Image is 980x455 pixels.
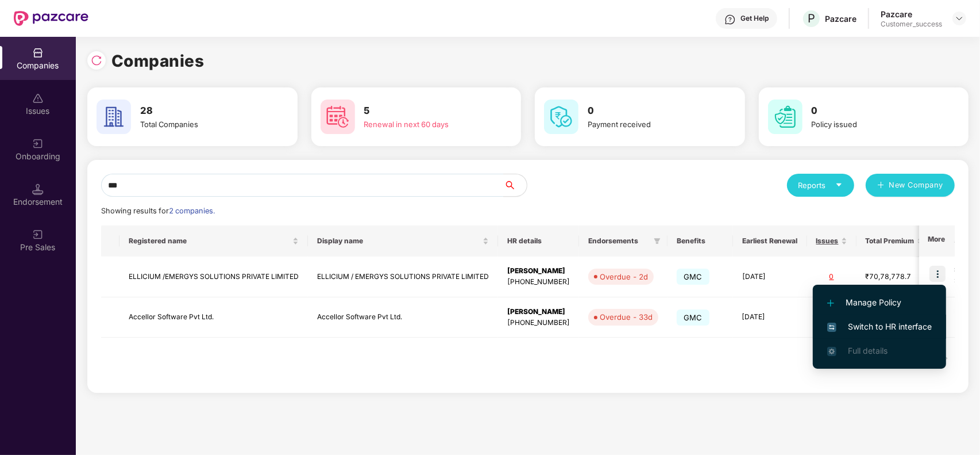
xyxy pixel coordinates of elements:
h3: 0 [588,104,712,118]
span: filter [651,234,663,248]
img: New Pazcare Logo [14,11,88,26]
div: Total Companies [140,118,265,130]
img: svg+xml;base64,PHN2ZyBpZD0iRHJvcGRvd24tMzJ4MzIiIHhtbG5zPSJodHRwOi8vd3d3LnczLm9yZy8yMDAwL3N2ZyIgd2... [955,14,964,23]
img: svg+xml;base64,PHN2ZyB4bWxucz0iaHR0cDovL3d3dy53My5vcmcvMjAwMC9zdmciIHdpZHRoPSI2MCIgaGVpZ2h0PSI2MC... [321,100,355,134]
td: Accellor Software Pvt Ltd. [119,297,308,338]
td: Accellor Software Pvt Ltd. [308,297,498,338]
th: Issues [807,225,856,257]
img: svg+xml;base64,PHN2ZyB3aWR0aD0iMTQuNSIgaGVpZ2h0PSIxNC41IiB2aWV3Qm94PSIwIDAgMTYgMTYiIGZpbGw9Im5vbm... [32,183,44,195]
div: [PERSON_NAME] [507,307,570,318]
div: Renewal in next 60 days [364,118,489,130]
td: ELLICIUM /EMERGYS SOLUTIONS PRIVATE LIMITED [119,257,308,297]
th: Display name [308,225,498,257]
img: svg+xml;base64,PHN2ZyBpZD0iQ29tcGFuaWVzIiB4bWxucz0iaHR0cDovL3d3dy53My5vcmcvMjAwMC9zdmciIHdpZHRoPS... [32,47,44,59]
img: svg+xml;base64,PHN2ZyB4bWxucz0iaHR0cDovL3d3dy53My5vcmcvMjAwMC9zdmciIHdpZHRoPSI2MCIgaGVpZ2h0PSI2MC... [544,100,578,134]
img: svg+xml;base64,PHN2ZyB4bWxucz0iaHR0cDovL3d3dy53My5vcmcvMjAwMC9zdmciIHdpZHRoPSI2MCIgaGVpZ2h0PSI2MC... [768,100,802,134]
td: ELLICIUM / EMERGYS SOLUTIONS PRIVATE LIMITED [308,257,498,297]
span: filter [654,238,661,244]
span: GMC [677,309,709,326]
th: Benefits [668,225,733,257]
span: Registered name [129,236,290,246]
div: Pazcare [881,9,942,20]
img: svg+xml;base64,PHN2ZyB3aWR0aD0iMjAiIGhlaWdodD0iMjAiIHZpZXdCb3g9IjAgMCAyMCAyMCIgZmlsbD0ibm9uZSIgeG... [32,138,44,150]
img: svg+xml;base64,PHN2ZyB4bWxucz0iaHR0cDovL3d3dy53My5vcmcvMjAwMC9zdmciIHdpZHRoPSIxNiIgaGVpZ2h0PSIxNi... [827,323,836,332]
span: caret-down [835,181,843,189]
h1: Companies [111,48,205,74]
td: [DATE] [733,257,807,297]
span: Display name [317,236,480,246]
span: Issues [816,236,839,246]
img: svg+xml;base64,PHN2ZyBpZD0iSGVscC0zMngzMiIgeG1sbnM9Imh0dHA6Ly93d3cudzMub3JnLzIwMDAvc3ZnIiB3aWR0aD... [724,14,736,25]
span: Total Premium [866,236,915,246]
div: [PHONE_NUMBER] [507,318,570,328]
div: Pazcare [825,13,856,24]
div: ₹70,78,778.7 [866,272,923,282]
h3: 5 [364,104,489,118]
div: Reports [798,179,843,191]
span: P [808,12,815,25]
h3: 0 [812,104,936,118]
span: Endorsements [588,236,649,246]
span: search [503,181,527,190]
div: Customer_success [881,20,942,29]
button: search [503,174,527,197]
th: More [919,225,955,257]
div: [PERSON_NAME] [507,266,570,277]
div: [PHONE_NUMBER] [507,277,570,288]
img: svg+xml;base64,PHN2ZyB4bWxucz0iaHR0cDovL3d3dy53My5vcmcvMjAwMC9zdmciIHdpZHRoPSIxMi4yMDEiIGhlaWdodD... [827,300,834,307]
img: svg+xml;base64,PHN2ZyB4bWxucz0iaHR0cDovL3d3dy53My5vcmcvMjAwMC9zdmciIHdpZHRoPSIxNi4zNjMiIGhlaWdodD... [827,347,836,356]
div: Get Help [740,14,769,23]
span: Showing results for [101,207,215,215]
th: Registered name [119,225,308,257]
div: Policy issued [812,118,936,130]
span: Switch to HR interface [827,320,932,333]
img: svg+xml;base64,PHN2ZyBpZD0iUmVsb2FkLTMyeDMyIiB4bWxucz0iaHR0cDovL3d3dy53My5vcmcvMjAwMC9zdmciIHdpZH... [91,55,102,66]
span: Manage Policy [827,296,932,309]
img: icon [929,266,946,282]
div: Payment received [588,118,712,130]
img: svg+xml;base64,PHN2ZyB4bWxucz0iaHR0cDovL3d3dy53My5vcmcvMjAwMC9zdmciIHdpZHRoPSI2MCIgaGVpZ2h0PSI2MC... [97,100,131,134]
button: plusNew Company [866,174,955,197]
h3: 28 [140,104,265,118]
div: 0 [816,272,847,282]
th: Total Premium [856,225,932,257]
div: Overdue - 2d [600,271,648,282]
span: 2 companies. [169,207,215,215]
div: Overdue - 33d [600,311,653,323]
span: plus [877,181,885,190]
img: svg+xml;base64,PHN2ZyBpZD0iSXNzdWVzX2Rpc2FibGVkIiB4bWxucz0iaHR0cDovL3d3dy53My5vcmcvMjAwMC9zdmciIH... [32,93,44,104]
span: GMC [677,269,709,285]
th: Earliest Renewal [733,225,807,257]
span: Full details [848,346,888,355]
img: svg+xml;base64,PHN2ZyB3aWR0aD0iMjAiIGhlaWdodD0iMjAiIHZpZXdCb3g9IjAgMCAyMCAyMCIgZmlsbD0ibm9uZSIgeG... [32,229,44,240]
td: [DATE] [733,297,807,338]
th: HR details [498,225,579,257]
span: New Company [889,179,944,191]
